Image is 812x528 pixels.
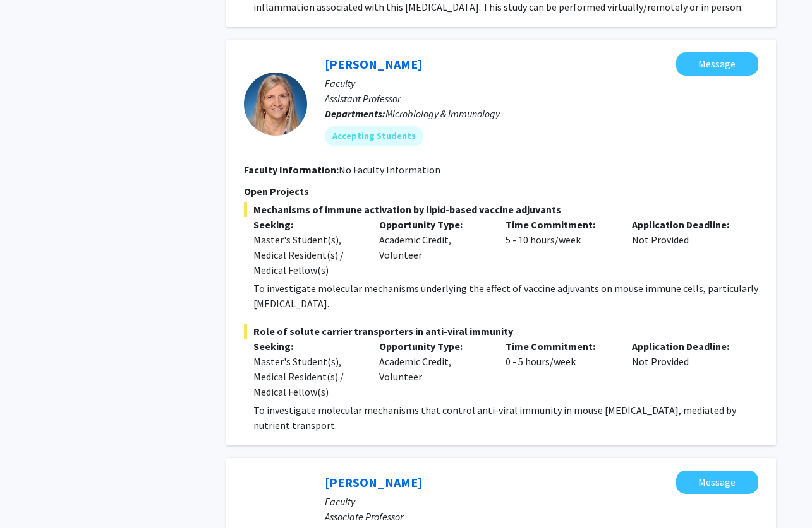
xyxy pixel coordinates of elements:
[379,217,487,232] p: Opportunity Type:
[496,217,622,278] div: 5 - 10 hours/week
[253,402,758,433] p: To investigate molecular mechanisms that control anti-viral immunity in mouse [MEDICAL_DATA], med...
[370,217,496,278] div: Academic Credit, Volunteer
[506,217,613,232] p: Time Commitment:
[325,91,758,106] p: Assistant Professor
[253,217,361,232] p: Seeking:
[622,339,749,399] div: Not Provided
[506,339,613,354] p: Time Commitment:
[325,509,758,524] p: Associate Professor
[325,107,385,120] b: Departments:
[9,471,54,519] iframe: Chat
[632,339,739,354] p: Application Deadline:
[325,494,758,509] p: Faculty
[325,56,422,72] a: [PERSON_NAME]
[244,184,758,199] p: Open Projects
[253,354,361,399] div: Master's Student(s), Medical Resident(s) / Medical Fellow(s)
[244,202,758,217] span: Mechanisms of immune activation by lipid-based vaccine adjuvants
[339,163,440,176] span: No Faculty Information
[325,474,422,490] a: [PERSON_NAME]
[385,107,500,120] span: Microbiology & Immunology
[253,232,361,278] div: Master's Student(s), Medical Resident(s) / Medical Fellow(s)
[244,324,758,339] span: Role of solute carrier transporters in anti-viral immunity
[496,339,622,399] div: 0 - 5 hours/week
[253,339,361,354] p: Seeking:
[676,471,758,494] button: Message Xiao Chi Zhang
[244,163,339,176] b: Faculty Information:
[253,281,758,311] p: To investigate molecular mechanisms underlying the effect of vaccine adjuvants on mouse immune ce...
[370,339,496,399] div: Academic Credit, Volunteer
[325,126,423,146] mat-chip: Accepting Students
[676,52,758,76] button: Message Adriana Mantegazza
[379,339,487,354] p: Opportunity Type:
[632,217,739,232] p: Application Deadline:
[622,217,749,278] div: Not Provided
[325,76,758,91] p: Faculty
